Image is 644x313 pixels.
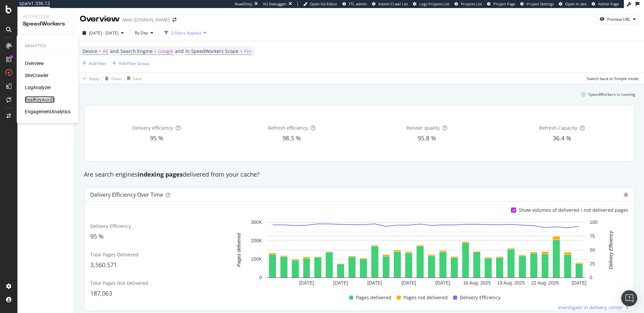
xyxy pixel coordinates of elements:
div: SpeedWorkers is running [588,91,635,97]
text: 200K [251,238,262,244]
div: Clear [111,76,121,81]
span: Refresh Capacity [539,125,577,131]
span: Delivery Efficiency [90,223,131,229]
span: By Day [132,30,148,36]
button: 2 Filters Applied [162,27,209,38]
svg: A chart. [227,219,625,288]
div: Preview URL [607,16,630,22]
a: SiteCrawler [25,72,49,79]
span: 187,063 [90,289,112,297]
text: Delivery Efficiency [608,231,613,269]
button: [DATE] - [DATE] [80,27,126,38]
text: 0 [590,275,592,280]
button: By Day [132,27,156,38]
div: Open Intercom Messenger [621,290,637,306]
text: 16 Aug. 2025 [463,280,491,286]
span: 98.5 % [282,134,301,142]
a: Logs Projects List [413,1,449,7]
span: Project Page [493,1,515,6]
button: Apply [80,73,99,84]
div: Overview [80,13,120,25]
div: ReadOnly: [235,1,253,7]
span: Admin Page [598,1,619,6]
button: Add Filter Group [110,59,149,67]
span: Open Viz Editor [310,1,337,6]
div: Add Filter [89,61,107,66]
text: [DATE] [401,280,416,286]
div: Add Filter Group [119,61,149,66]
span: Google [158,47,173,56]
span: Render quality [407,125,440,131]
text: [DATE] [299,280,314,286]
text: 22 Aug. 2025 [531,280,559,286]
text: 100K [251,257,262,262]
a: FTL admin [342,1,367,7]
span: Investigate in delivery center [558,304,623,311]
a: Investigate in delivery center [558,304,628,311]
div: Main [DOMAIN_NAME] [122,16,170,23]
span: Refresh efficiency [268,125,308,131]
span: Admin Crawl List [378,1,408,6]
a: Projects List [454,1,482,7]
span: = [154,48,157,54]
span: 95.8 % [418,134,436,142]
div: Switch back to Simple mode [587,76,639,81]
a: Open Viz Editor [303,1,337,7]
span: Total Pages Not-Delivered [90,280,148,286]
div: Activation [23,13,69,20]
span: Pages not delivered [404,294,448,302]
div: Apply [89,76,99,81]
a: Admin Crawl List [372,1,408,7]
span: = [99,48,101,54]
text: [DATE] [572,280,587,286]
a: Project Settings [520,1,554,7]
a: LogAnalyzer [25,84,51,91]
text: [DATE] [435,280,450,286]
span: Delivery efficiency [132,125,173,131]
span: In SpeedWorkers Scope [185,48,238,54]
text: 75 [590,234,595,239]
a: Project Page [487,1,515,7]
div: Delivery Efficiency over time [90,191,163,198]
text: 50 [590,247,595,253]
button: Preview URL [597,14,639,24]
a: EngagementAnalytics [25,108,70,115]
span: Logs Projects List [419,1,449,6]
span: Device [83,48,97,54]
a: Overview [25,60,44,67]
text: [DATE] [333,280,348,286]
span: and [110,48,119,54]
button: Clear [102,73,121,84]
span: 95 % [150,134,163,142]
div: arrow-right-arrow-left [172,17,176,22]
button: Add Filter [80,59,107,67]
span: 36.4 % [553,134,571,142]
div: Analytics [25,43,70,49]
text: Pages delivered [236,233,241,267]
div: Show volumes of delivered / not delivered pages [519,207,628,213]
span: 3,560,571 [90,261,117,269]
button: Switch back to Simple mode [584,73,639,84]
span: Project Settings [527,1,554,6]
text: 100 [590,220,598,225]
text: [DATE] [367,280,382,286]
span: and [175,48,184,54]
div: Viz Debugger: [263,1,287,7]
span: Yes [244,47,252,56]
span: [DATE] - [DATE] [89,30,118,36]
a: Open in dev [559,1,587,7]
div: Save [133,76,142,81]
text: 25 [590,261,595,266]
div: bug [624,192,628,197]
span: All [103,47,108,56]
a: Admin Page [592,1,619,7]
span: Open in dev [565,1,587,6]
span: Total Pages Delivered [90,251,139,258]
a: RealKeywords [25,96,55,103]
